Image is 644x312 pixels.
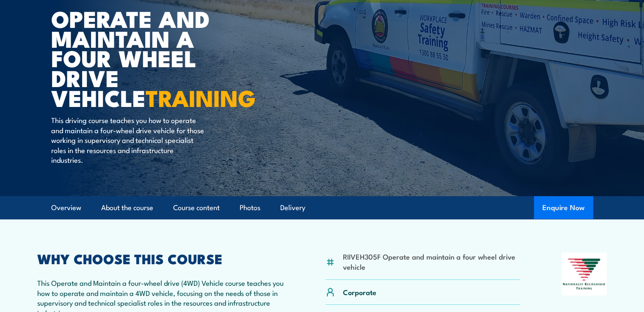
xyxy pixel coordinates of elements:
a: Overview [51,197,81,219]
a: Photos [240,197,260,219]
p: Corporate [343,287,376,297]
img: Nationally Recognised Training logo. [561,252,607,296]
h1: Operate and Maintain a Four Wheel Drive Vehicle [51,8,260,107]
a: Delivery [280,197,305,219]
li: RIIVEH305F Operate and maintain a four wheel drive vehicle [343,252,520,271]
a: About the course [101,197,153,219]
h2: WHY CHOOSE THIS COURSE [37,252,285,264]
button: Enquire Now [534,196,593,219]
a: Course content [173,197,220,219]
strong: TRAINING [146,79,256,115]
p: This driving course teaches you how to operate and maintain a four-wheel drive vehicle for those ... [51,115,206,164]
